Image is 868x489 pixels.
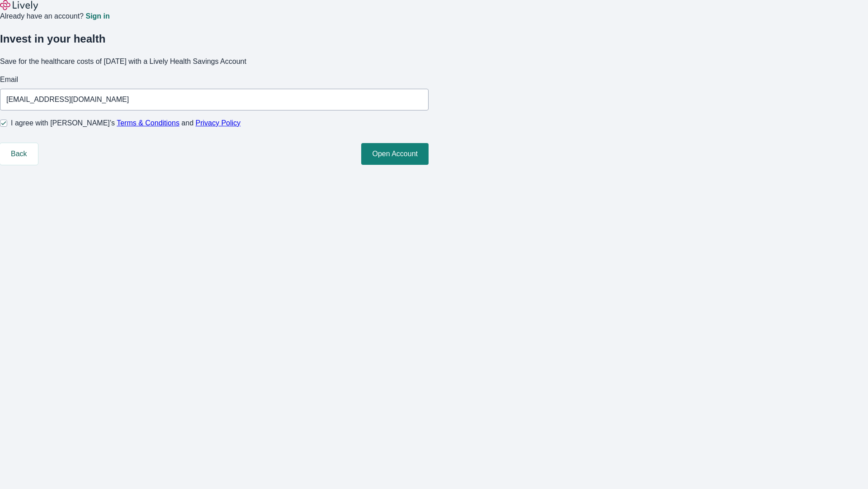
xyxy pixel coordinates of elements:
button: Open Account [361,143,429,165]
span: I agree with [PERSON_NAME]’s and [11,118,241,129]
a: Sign in [85,13,109,20]
a: Terms & Conditions [117,119,179,127]
a: Privacy Policy [196,119,241,127]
